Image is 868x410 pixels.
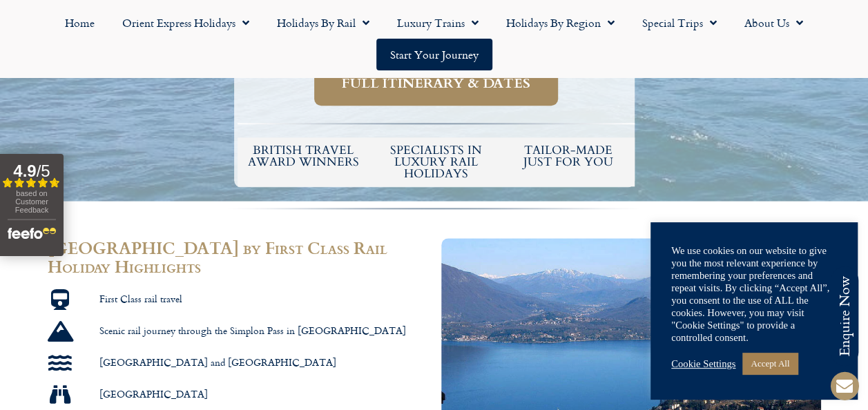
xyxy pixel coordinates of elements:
[628,7,731,39] a: Special Trips
[48,257,427,275] h2: Holiday Highlights
[383,7,492,39] a: Luxury Trains
[742,353,798,374] a: Accept All
[671,358,735,370] a: Cookie Settings
[96,388,208,401] span: [GEOGRAPHIC_DATA]
[731,7,817,39] a: About Us
[7,7,861,70] nav: Menu
[314,61,558,106] a: Full itinerary & dates
[51,7,108,39] a: Home
[244,144,363,168] h5: British Travel Award winners
[96,324,406,338] span: Scenic rail journey through the Simplon Pass in [GEOGRAPHIC_DATA]
[509,144,628,168] h5: tailor-made just for you
[671,244,837,344] div: We use cookies on our website to give you the most relevant experience by remembering your prefer...
[263,7,383,39] a: Holidays by Rail
[96,293,182,306] span: First Class rail travel
[108,7,263,39] a: Orient Express Holidays
[342,75,530,92] span: Full itinerary & dates
[376,39,492,70] a: Start your Journey
[48,238,427,257] h2: [GEOGRAPHIC_DATA] by First Class Rail
[96,356,336,369] span: [GEOGRAPHIC_DATA] and [GEOGRAPHIC_DATA]
[376,144,495,179] h6: Specialists in luxury rail holidays
[492,7,628,39] a: Holidays by Region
